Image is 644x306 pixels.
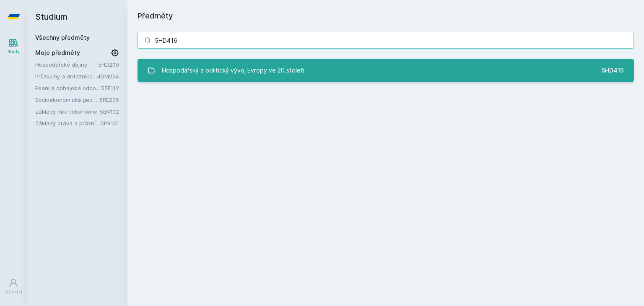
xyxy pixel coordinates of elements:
[35,72,97,80] a: Průzkumy a dotazníková šetření
[35,107,100,116] a: Základy mikroekonomie
[98,61,119,68] a: 5HD200
[35,60,98,69] a: Hospodářské dějiny
[101,85,119,91] a: 55F112
[101,120,119,127] a: 5PR101
[35,34,90,41] a: Všechny předměty
[35,96,99,104] a: Socioekonomická geografie
[99,96,119,103] a: 5RE205
[2,274,25,299] a: Uživatel
[138,10,634,22] h1: Předměty
[35,49,80,57] span: Moje předměty
[5,289,22,295] div: Uživatel
[100,108,119,115] a: 5EN102
[8,49,20,55] div: Study
[138,59,634,82] a: Hospodářský a politický vývoj Evropy ve 20.století 5HD416
[2,34,25,59] a: Study
[162,62,304,79] div: Hospodářský a politický vývoj Evropy ve 20.století
[138,32,634,49] input: Název nebo ident předmětu…
[602,66,624,75] div: 5HD416
[97,73,119,80] a: 4DM224
[35,84,101,92] a: Psaní a obhajoba odborné práce
[35,119,101,127] a: Základy práva a právní nauky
